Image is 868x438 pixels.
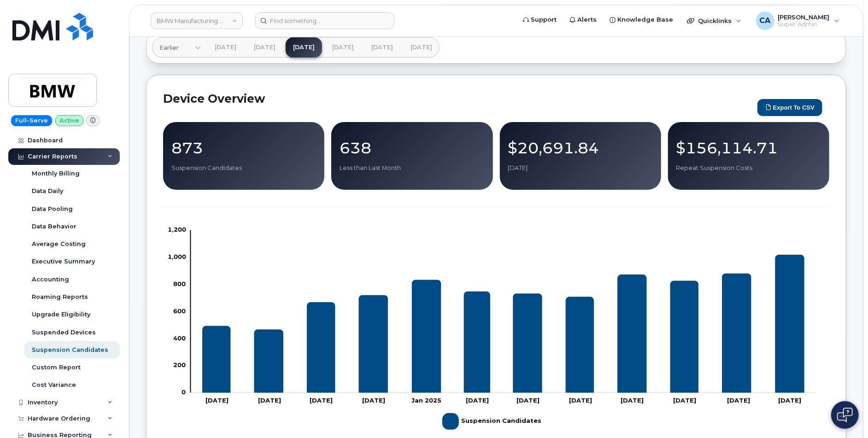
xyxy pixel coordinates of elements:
span: Knowledge Base [617,15,673,24]
g: Legend [442,409,541,433]
a: [DATE] [325,37,361,58]
span: [PERSON_NAME] [778,13,830,21]
h2: Device Overview [163,92,753,105]
p: [DATE] [508,164,653,172]
a: Support [516,11,563,29]
div: Quicklinks [680,12,748,30]
p: 873 [171,140,316,156]
tspan: [DATE] [621,397,644,404]
a: [DATE] [403,37,440,58]
p: Less than Last Month [340,164,484,172]
tspan: [DATE] [310,397,333,404]
span: Earlier [159,43,179,52]
span: Alerts [577,15,597,24]
a: Alerts [563,11,603,29]
tspan: 0 [182,389,186,396]
p: $156,114.71 [676,140,821,156]
tspan: [DATE] [569,397,592,404]
tspan: Jan 2025 [411,397,441,404]
div: Carl Ausdenmoore [750,12,846,30]
tspan: 1,000 [168,253,186,260]
a: [DATE] [246,37,283,58]
tspan: [DATE] [674,397,697,404]
tspan: [DATE] [727,397,750,404]
a: [DATE] [207,37,244,58]
p: 638 [340,140,484,156]
p: $20,691.84 [508,140,653,156]
tspan: 800 [173,280,186,287]
tspan: [DATE] [362,397,385,404]
img: Open chat [837,408,853,422]
span: CA [760,15,771,26]
a: Earlier [152,37,201,58]
g: Chart [168,226,816,434]
p: Repeat Suspension Costs [676,164,821,172]
tspan: [DATE] [466,397,489,404]
span: Support [531,15,557,24]
a: Knowledge Base [603,11,680,29]
g: Suspension Candidates [202,255,804,393]
tspan: 1,200 [168,226,186,234]
button: Export to CSV [757,99,822,116]
tspan: [DATE] [779,397,802,404]
tspan: [DATE] [205,397,229,404]
span: Quicklinks [698,17,732,24]
tspan: [DATE] [258,397,281,404]
tspan: 200 [173,362,186,369]
tspan: 400 [173,334,186,342]
p: Suspension Candidates [171,164,316,172]
a: BMW Manufacturing Co LLC [151,12,243,29]
input: Find something... [255,12,394,29]
g: Suspension Candidates [442,409,541,433]
tspan: [DATE] [516,397,540,404]
span: Super Admin [778,21,830,28]
tspan: 600 [173,307,186,315]
a: [DATE] [364,37,400,58]
a: [DATE] [286,37,322,58]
